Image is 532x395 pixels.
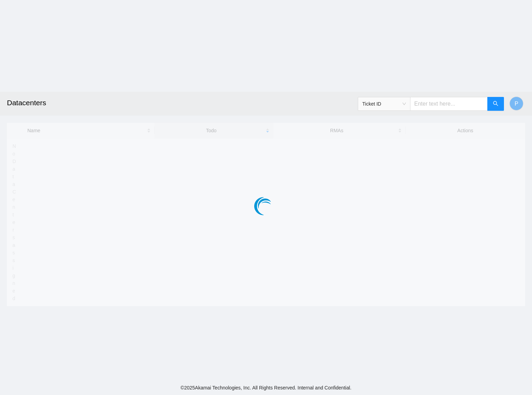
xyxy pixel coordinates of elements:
[362,99,406,109] span: Ticket ID
[515,99,518,108] span: P
[487,97,504,111] button: search
[7,92,370,114] h2: Datacenters
[493,101,498,107] span: search
[410,97,488,111] input: Enter text here...
[509,97,523,110] button: P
